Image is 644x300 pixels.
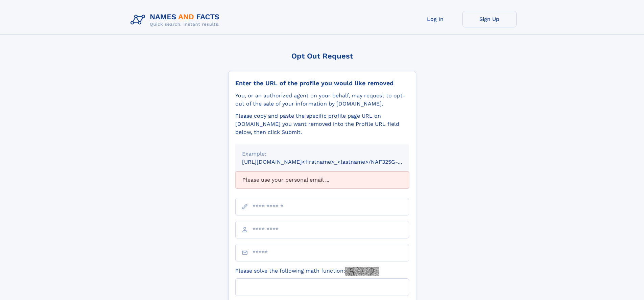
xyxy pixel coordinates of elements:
small: [URL][DOMAIN_NAME]<firstname>_<lastname>/NAF325G-xxxxxxxx [242,159,422,165]
label: Please solve the following math function: [235,267,379,276]
div: Opt Out Request [228,52,416,60]
div: You, or an authorized agent on your behalf, may request to opt-out of the sale of your informatio... [235,92,409,108]
a: Log In [408,11,462,27]
div: Please use your personal email ... [235,171,409,188]
a: Sign Up [462,11,517,27]
div: Please copy and paste the specific profile page URL on [DOMAIN_NAME] you want removed into the Pr... [235,112,409,136]
div: Example: [242,150,402,158]
div: Enter the URL of the profile you would like removed [235,79,409,87]
img: Logo Names and Facts [128,11,225,29]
